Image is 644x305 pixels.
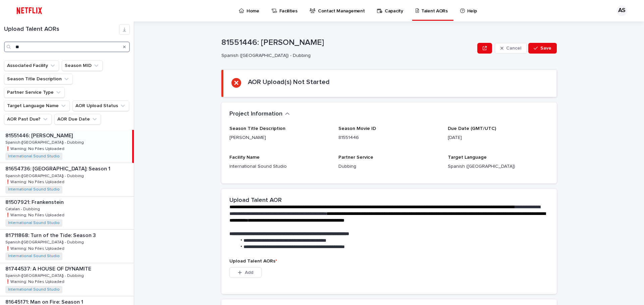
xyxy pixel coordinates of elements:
span: Cancel [506,46,521,51]
p: Spanish ([GEOGRAPHIC_DATA]) - Dubbing [5,272,85,278]
span: Partner Service [338,155,373,160]
p: ❗️Warning: No Files Uploaded [5,145,66,151]
span: Add [245,270,253,275]
button: Target Language Name [4,100,70,111]
button: Add [229,267,262,278]
p: ❗️Warning: No Files Uploaded [5,278,66,284]
span: Target Language [448,155,487,160]
img: ifQbXi3ZQGMSEF7WDB7W [13,4,45,17]
p: 81744537: A HOUSE OF DYNAMITE [5,264,93,272]
p: 81551446: [PERSON_NAME] [221,38,475,48]
p: 81551446: [PERSON_NAME] [5,131,74,139]
span: Facility Name [229,155,260,160]
p: ❗️Warning: No Files Uploaded [5,245,66,251]
p: Catalan - Dubbing [5,206,41,212]
a: International Sound Studio [8,221,60,225]
h2: Upload Talent AOR [229,197,282,204]
button: Season Title Description [4,74,73,84]
h1: Upload Talent AORs [4,26,119,33]
button: Project Information [229,110,290,118]
p: 81711868: Turn of the Tide: Season 3 [5,231,97,239]
span: Season Movie ID [338,126,376,131]
p: Dubbing [338,163,439,170]
p: 81654736: [GEOGRAPHIC_DATA]: Season 1 [5,164,112,172]
button: AOR Past Due? [4,114,52,125]
a: International Sound Studio [8,254,60,258]
p: [PERSON_NAME] [229,134,330,141]
p: [DATE] [448,134,549,141]
span: Save [540,46,551,51]
a: International Sound Studio [8,154,60,159]
div: AS [616,5,627,16]
p: 81507921: Frankenstein [5,198,65,206]
p: Spanish ([GEOGRAPHIC_DATA]) - Dubbing [5,139,85,145]
input: Search [4,42,130,52]
p: Spanish ([GEOGRAPHIC_DATA]) - Dubbing [5,239,85,245]
p: Spanish ([GEOGRAPHIC_DATA]) [448,163,549,170]
p: Spanish ([GEOGRAPHIC_DATA]) - Dubbing [221,53,472,59]
span: Season Title Description [229,126,285,131]
button: Cancel [495,43,527,54]
p: ❗️Warning: No Files Uploaded [5,212,66,218]
a: International Sound Studio [8,187,60,192]
button: Partner Service Type [4,87,65,98]
h2: Project Information [229,110,282,118]
button: Save [528,43,557,54]
button: Associated Facility [4,60,59,71]
p: Spanish ([GEOGRAPHIC_DATA]) - Dubbing [5,172,85,178]
p: International Sound Studio [229,163,330,170]
span: Upload Talent AORs [229,259,277,263]
h2: AOR Upload(s) Not Started [248,78,330,86]
button: AOR Upload Status [72,100,129,111]
p: ❗️Warning: No Files Uploaded [5,178,66,184]
a: International Sound Studio [8,287,60,292]
button: Season MID [62,60,103,71]
p: 81551446 [338,134,439,141]
button: AOR Due Date [54,114,101,125]
span: Due Date (GMT/UTC) [448,126,496,131]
